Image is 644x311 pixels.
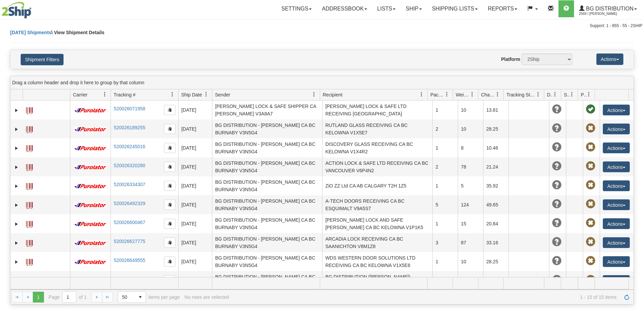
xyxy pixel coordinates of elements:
[13,164,20,171] a: Expand
[73,241,108,246] img: 11 - Purolator
[552,180,562,190] span: Unknown
[586,142,595,152] span: Pickup Not Assigned
[427,0,483,17] a: Shipping lists
[178,138,212,157] td: [DATE]
[178,157,212,176] td: [DATE]
[458,176,483,195] td: 5
[73,184,108,189] img: 11 - Purolator
[185,294,229,300] div: No rows are selected
[603,161,630,172] button: Actions
[458,214,483,233] td: 15
[458,252,483,271] td: 10
[212,252,322,271] td: BG DISTRIBUTION - [PERSON_NAME] CA BC BURNABY V3N5G4
[73,260,108,265] img: 11 - Purolator
[114,182,145,187] a: 520026334307
[26,256,33,267] a: Label
[323,91,342,98] span: Recipient
[10,76,634,89] div: grid grouping header
[586,124,595,133] span: Pickup Not Assigned
[164,124,175,134] button: Copy to clipboard
[178,214,212,233] td: [DATE]
[164,162,175,172] button: Copy to clipboard
[26,142,33,153] a: Label
[483,214,508,233] td: 20.84
[574,0,642,17] a: BG Distribution 2569 / [PERSON_NAME]
[552,275,562,285] span: Unknown
[178,271,212,290] td: [DATE]
[506,91,536,98] span: Tracking Status
[164,105,175,115] button: Copy to clipboard
[114,106,145,111] a: 520026071958
[603,142,630,153] button: Actions
[118,291,180,303] span: items per page
[603,256,630,267] button: Actions
[49,291,87,303] span: Page of 1
[114,258,145,263] a: 520026649555
[586,105,595,114] span: Pickup Successfully created
[603,275,630,286] button: Actions
[178,252,212,271] td: [DATE]
[164,238,175,248] button: Copy to clipboard
[603,124,630,134] button: Actions
[458,157,483,176] td: 78
[73,165,108,170] img: 11 - Purolator
[586,275,595,285] span: Pickup Not Assigned
[135,292,146,303] span: select
[322,195,432,214] td: A-TECH DOORS RECEIVING CA BC ESQUIMALT V9A5S7
[586,218,595,228] span: Pickup Not Assigned
[532,89,544,100] a: Tracking Status filter column settings
[21,54,64,65] button: Shipment Filters
[212,233,322,252] td: BG DISTRIBUTION - [PERSON_NAME] CA BC BURNABY V3N5G4
[118,291,146,303] span: Page sizes drop down
[26,123,33,134] a: Label
[441,89,453,100] a: Packages filter column settings
[178,233,212,252] td: [DATE]
[13,183,20,190] a: Expand
[603,237,630,248] button: Actions
[458,271,483,290] td: 25
[579,10,630,17] span: 2569 / [PERSON_NAME]
[114,144,145,149] a: 520026245016
[178,195,212,214] td: [DATE]
[215,91,230,98] span: Sender
[483,138,508,157] td: 10.46
[322,157,432,176] td: ACTION LOCK & SAFE LTD RECEIVING CA BC VANCOUVER V6P4N2
[483,252,508,271] td: 28.25
[483,119,508,138] td: 28.25
[114,239,145,244] a: 520026627775
[432,119,458,138] td: 2
[167,89,178,100] a: Tracking # filter column settings
[212,195,322,214] td: BG DISTRIBUTION - [PERSON_NAME] CA BC BURNABY V3N5G4
[552,142,562,152] span: Unknown
[483,157,508,176] td: 21.24
[586,256,595,266] span: Pickup Not Assigned
[26,180,33,191] a: Label
[2,2,31,19] img: logo2569.jpg
[432,195,458,214] td: 5
[458,233,483,252] td: 87
[552,105,562,114] span: Unknown
[432,271,458,290] td: 1
[483,101,508,119] td: 13.81
[322,252,432,271] td: WDS WESTERN DOOR SOLUTIONS LTD RECEIVING CA BC KELOWNA V1X5E6
[586,237,595,247] span: Pickup Not Assigned
[432,176,458,195] td: 1
[178,119,212,138] td: [DATE]
[552,256,562,266] span: Unknown
[212,271,322,290] td: BG DISTRIBUTION - [PERSON_NAME] CA BC BURNABY V3N5G4
[552,237,562,247] span: Unknown
[73,127,108,132] img: 11 - Purolator
[51,30,104,35] span: \ View Shipment Details
[552,199,562,209] span: Unknown
[322,176,432,195] td: ZiO ZZ Ltd CA AB CALGARY T2H 1Z5
[212,176,322,195] td: BG DISTRIBUTION - [PERSON_NAME] CA BC BURNABY V3N5G4
[603,105,630,115] button: Actions
[73,91,88,98] span: Carrier
[483,195,508,214] td: 49.65
[308,89,320,100] a: Sender filter column settings
[583,89,595,100] a: Pickup Status filter column settings
[164,181,175,191] button: Copy to clipboard
[552,218,562,228] span: Unknown
[458,195,483,214] td: 124
[73,222,108,227] img: 11 - Purolator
